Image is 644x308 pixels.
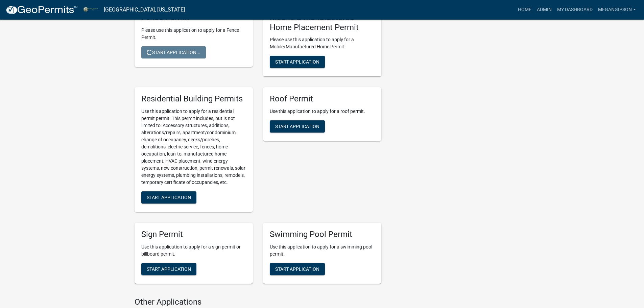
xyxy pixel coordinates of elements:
p: Use this application to apply for a roof permit. [270,108,375,115]
span: Start Application... [147,49,200,55]
a: Home [515,3,534,16]
span: Start Application [147,266,191,272]
p: Please use this application to apply for a Mobile/Manufactured Home Permit. [270,36,375,50]
h5: Residential Building Permits [141,94,246,104]
button: Start Application... [141,46,206,58]
h5: Swimming Pool Permit [270,230,375,239]
a: My Dashboard [554,3,595,16]
span: Start Application [275,59,319,65]
h5: Mobile & Manufactured Home Placement Permit [270,13,375,32]
button: Start Application [141,191,196,204]
p: Please use this application to apply for a Fence Permit. [141,27,246,41]
button: Start Application [270,263,325,275]
button: Start Application [141,263,196,275]
span: Start Application [147,195,191,200]
p: Use this application to apply for a residential permit permit. This permit includes, but is not l... [141,108,246,186]
h5: Roof Permit [270,94,375,104]
h4: Other Applications [135,297,381,307]
p: Use this application to apply for a swimming pool permit. [270,243,375,258]
span: Start Application [275,124,319,129]
a: Admin [534,3,554,16]
img: Miami County, Indiana [83,5,98,14]
p: Use this application to apply for a sign permit or billboard permit. [141,243,246,258]
a: [GEOGRAPHIC_DATA], [US_STATE] [104,4,185,16]
a: megangipson [595,3,639,16]
button: Start Application [270,56,325,68]
button: Start Application [270,120,325,133]
h5: Sign Permit [141,230,246,239]
span: Start Application [275,266,319,272]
